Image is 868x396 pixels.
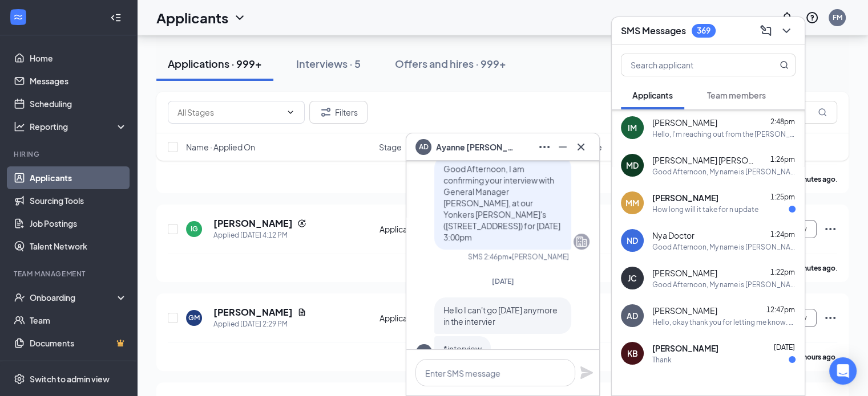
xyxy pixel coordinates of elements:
div: Onboarding [30,292,118,303]
div: AD [627,310,638,321]
div: MD [626,160,639,171]
span: 1:22pm [770,268,795,276]
svg: ChevronDown [233,11,247,25]
h1: Applicants [156,8,228,27]
button: ChevronDown [777,22,796,40]
a: Team [30,309,127,332]
span: 1:25pm [770,193,795,201]
div: AD [419,348,429,357]
a: SurveysCrown [30,354,127,377]
div: JC [628,272,637,284]
span: Good Afternoon, I am confirming your interview with General Manager [PERSON_NAME], at our Yonkers... [443,164,560,242]
div: Hello, okay thank you for letting me know. Would you like to reschedule? [652,317,796,327]
span: Team members [707,90,766,100]
svg: ComposeMessage [759,24,773,38]
div: Applications · 999+ [168,56,262,71]
h5: [PERSON_NAME] [213,217,293,230]
h3: SMS Messages [621,25,686,37]
a: Sourcing Tools [30,189,127,212]
a: Home [30,47,127,70]
span: [PERSON_NAME] [652,305,717,316]
button: ComposeMessage [757,22,775,40]
div: Application Review [380,312,473,324]
input: All Stages [177,106,281,119]
span: 2:48pm [770,117,795,126]
div: Hiring [14,149,125,159]
svg: UserCheck [14,292,25,303]
svg: Plane [580,366,594,379]
button: Minimize [554,138,572,156]
svg: Ellipses [538,140,551,154]
span: *interview [443,344,482,354]
div: GM [188,313,200,322]
div: Good Afternoon, My name is [PERSON_NAME], I'm the HR Director for the Wendy's in [GEOGRAPHIC_DATA... [652,167,796,177]
div: How long will it take for n update [652,205,758,214]
div: ND [627,235,638,246]
span: Stage [379,141,402,153]
svg: Cross [574,140,588,154]
svg: Analysis [14,121,25,132]
a: Applicants [30,166,127,189]
div: Offers and hires · 999+ [395,56,506,71]
div: Application Review [380,223,473,235]
h5: [PERSON_NAME] [213,306,293,319]
span: [DATE] [492,277,514,285]
div: Applied [DATE] 2:29 PM [213,319,306,330]
b: 2 minutes ago [790,175,835,183]
b: 3 minutes ago [790,264,835,272]
svg: Notifications [780,11,794,25]
div: Good Afternoon, My name is [PERSON_NAME], I'm the HR Director for the Wendy's in [GEOGRAPHIC_DATA... [652,242,796,252]
b: 2 hours ago [798,353,835,361]
a: Scheduling [30,92,127,115]
a: Job Postings [30,212,127,235]
span: • [PERSON_NAME] [508,252,569,262]
svg: Company [575,235,588,248]
button: Cross [572,138,590,156]
div: Good Afternoon, My name is [PERSON_NAME], I'm the HR Director for the Wendy's in [GEOGRAPHIC_DATA... [652,280,796,289]
div: SMS 2:46pm [468,252,508,262]
div: MM [625,197,639,209]
div: Thank [652,355,672,365]
svg: Document [297,308,306,317]
svg: MagnifyingGlass [818,108,827,117]
div: IG [191,224,198,234]
div: Applied [DATE] 4:12 PM [213,230,306,241]
span: [PERSON_NAME] [652,117,717,128]
span: Hello I can't go [DATE] anymore in the intervier [443,305,558,326]
div: Hello, I'm reaching out from the [PERSON_NAME]'s in [GEOGRAPHIC_DATA]. We would like to schedule ... [652,129,796,139]
span: Nya Doctor [652,230,695,241]
div: Reporting [30,121,128,132]
span: 1:24pm [770,230,795,239]
svg: Collapse [110,12,122,23]
div: KB [627,348,638,359]
a: DocumentsCrown [30,332,127,354]
svg: Ellipses [823,311,837,325]
input: Search applicant [621,54,757,76]
div: Interviews · 5 [296,56,361,71]
span: [PERSON_NAME] [652,192,718,203]
svg: Reapply [297,219,306,228]
span: Applicants [632,90,673,100]
svg: Filter [319,105,333,119]
span: Name · Applied On [186,141,255,153]
svg: MagnifyingGlass [780,60,789,70]
svg: ChevronDown [286,108,295,117]
span: 12:47pm [766,305,795,314]
svg: WorkstreamLogo [13,11,24,23]
span: Ayanne [PERSON_NAME] [436,141,516,153]
svg: Ellipses [823,222,837,236]
div: 369 [697,26,710,35]
span: [DATE] [774,343,795,352]
div: FM [833,13,842,22]
span: [PERSON_NAME] [PERSON_NAME] [652,154,755,166]
div: IM [628,122,637,133]
button: Filter Filters [309,101,368,124]
div: Switch to admin view [30,373,110,385]
button: Ellipses [535,138,554,156]
svg: QuestionInfo [805,11,819,25]
svg: Settings [14,373,25,385]
a: Messages [30,70,127,92]
span: [PERSON_NAME] [652,267,717,279]
span: [PERSON_NAME] [652,342,718,354]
